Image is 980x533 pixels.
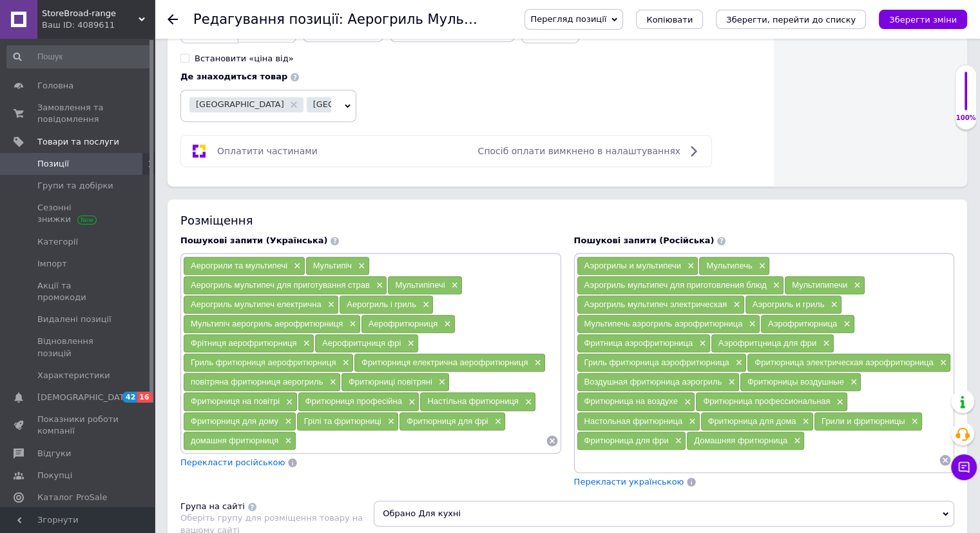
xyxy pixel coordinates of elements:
span: × [405,397,416,408]
span: × [436,377,446,388]
span: × [833,397,843,408]
span: × [300,338,310,349]
span: Фритюрниці повітряні [349,377,432,387]
span: Фритюрница на воздухе [584,396,678,406]
strong: Аерогриль QF-389 6 л [96,33,187,43]
span: Покупці [37,470,72,481]
span: Мультипіпечі [395,280,445,290]
span: Аэрофритцница для фри [718,338,816,348]
span: Аэрогриль мультипеч для приготовления блюд [584,280,767,290]
span: Пошукові запити (Російська) [574,236,715,245]
span: × [696,338,706,349]
span: × [681,397,691,408]
span: Грили и фритюрницы [821,416,905,426]
span: домашня фритюрниця [191,436,278,445]
span: Домашняя фритюрница [694,436,787,445]
span: × [820,338,830,349]
span: × [840,319,850,330]
span: Аерофритцниця фрі [322,338,401,348]
span: × [291,261,301,272]
span: Фритюрниця професійна [305,396,402,406]
span: Фритюрниця електрична аерофритюрниця [361,357,528,367]
span: Каталог ProSale [37,492,107,503]
span: повітряна фритюрниця аерогриль [191,377,323,387]
span: × [730,299,740,310]
span: Аерогриль мультипеч електрична [191,299,322,309]
div: Встановити «ціна від» [195,53,294,65]
span: Фритюрница электрическая аэрофритюрница [754,357,933,367]
span: Настільна фритюрниця [427,396,518,406]
span: Характеристики [37,370,110,381]
span: Перегляд позиції [530,14,606,24]
span: × [684,261,695,272]
button: Зберегти зміни [879,10,967,29]
span: Товари та послуги [37,136,119,148]
span: Оплатити частинами [217,146,318,156]
span: Аерофритюрниця [369,319,437,328]
span: Аерогриль і гриль [347,299,416,309]
span: Копіювати [646,15,693,25]
span: × [282,416,292,427]
span: Імпорт [37,258,67,270]
span: × [522,397,532,408]
span: Перекласти російською [180,458,285,467]
input: Пошук [6,45,152,68]
div: 100% [956,114,976,123]
button: Копіювати [636,10,703,29]
div: Розміщення [180,212,954,228]
span: Гриль фритюрница аэрофритюрница [584,357,729,367]
span: [GEOGRAPHIC_DATA] [196,100,284,108]
div: Ваш ID: 4089611 [42,19,155,31]
span: [DEMOGRAPHIC_DATA] [37,392,133,403]
span: × [339,357,349,368]
span: Гриль фритюрниця аерофритюрниця [191,357,336,367]
span: × [283,397,293,408]
span: Фритюрницы воздушные [747,377,844,387]
div: Повернутися назад [168,14,178,25]
span: Аэрогриль и гриль [753,299,825,309]
span: × [745,319,756,330]
span: Мультипечь аэрогриль аэрофритюрница [584,319,743,328]
span: × [756,261,766,272]
span: × [325,299,335,310]
i: Зберегти, перейти до списку [726,15,856,25]
span: × [770,280,780,291]
span: Фритюрница профессиональная [703,396,830,406]
span: × [419,299,430,310]
span: Мультипіч [313,261,352,270]
span: Мультипипечи [792,280,847,290]
span: Перекласти українською [574,477,684,487]
span: × [326,377,336,388]
span: × [672,436,682,447]
span: × [492,416,502,427]
span: Фритюрница для дома [708,416,796,426]
span: × [385,416,395,427]
span: Відгуки [37,448,71,459]
span: Обрано Для кухні [374,501,954,527]
span: × [847,377,858,388]
span: Аерогрили та мультипечі [191,261,287,270]
i: Зберегти зміни [889,15,957,25]
span: Аерогриль мультипеч для приготування страв [191,280,370,290]
span: Спосіб оплати вимкнено в налаштуваннях [478,146,680,156]
span: Фритница аэрофритюрница [584,338,693,348]
span: Фритюрниця для дому [191,416,278,426]
span: 42 [122,392,137,403]
span: Аэрогрилы и мультипечи [584,261,681,270]
span: × [733,357,743,368]
span: Пошукові запити (Українська) [180,236,327,245]
span: × [346,319,356,330]
span: Аэрофритюрница [768,319,837,328]
span: Грілі та фритюрниці [304,416,381,426]
button: Зберегти, перейти до списку [716,10,866,29]
span: Фритюрница для фри [584,436,669,445]
b: Де знаходиться товар [180,72,287,81]
span: × [791,436,801,447]
strong: Аэрогриль QF-389 6 л [96,33,187,43]
span: Мультипечь [706,261,752,270]
div: Група на сайті [180,501,245,512]
button: Чат з покупцем [951,454,977,480]
h1: Редагування позиції: Аерогриль Мультипеч Аерофритюрниця безоливна сенсорна QF-389 6 л [193,12,865,27]
span: StoreBroad-range [42,8,139,19]
span: Позиції [37,158,69,170]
